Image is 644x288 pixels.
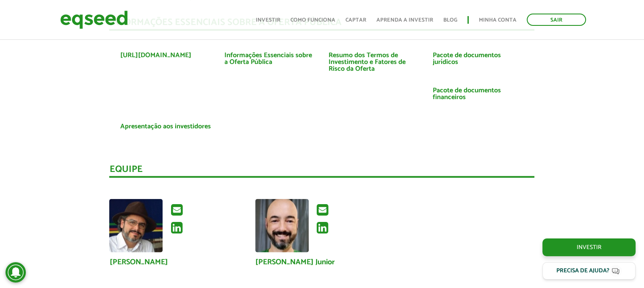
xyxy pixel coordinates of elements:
a: Ver perfil do usuário. [109,199,163,252]
a: Pacote de documentos jurídicos [432,52,524,66]
a: Resumo dos Termos de Investimento e Fatores de Risco da Oferta [328,52,420,72]
a: [PERSON_NAME] [109,258,168,266]
a: [PERSON_NAME] Junior [255,258,335,266]
a: Investir [256,17,280,23]
img: EqSeed [60,8,128,31]
a: Captar [345,17,366,23]
img: Foto de Sérgio Hilton Berlotto Junior [255,199,309,252]
a: Ver perfil do usuário. [255,199,309,252]
a: Aprenda a investir [376,17,433,23]
div: Equipe [109,165,534,178]
a: [URL][DOMAIN_NAME] [120,52,191,59]
a: Investir [542,238,636,256]
a: Informações Essenciais sobre a Oferta Pública [224,52,315,66]
a: Minha conta [479,17,517,23]
a: Pacote de documentos financeiros [432,87,524,101]
img: Foto de Xisto Alves de Souza Junior [109,199,163,252]
a: Sair [527,14,586,26]
a: Como funciona [290,17,335,23]
a: Blog [443,17,457,23]
a: Apresentação aos investidores [120,123,210,130]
